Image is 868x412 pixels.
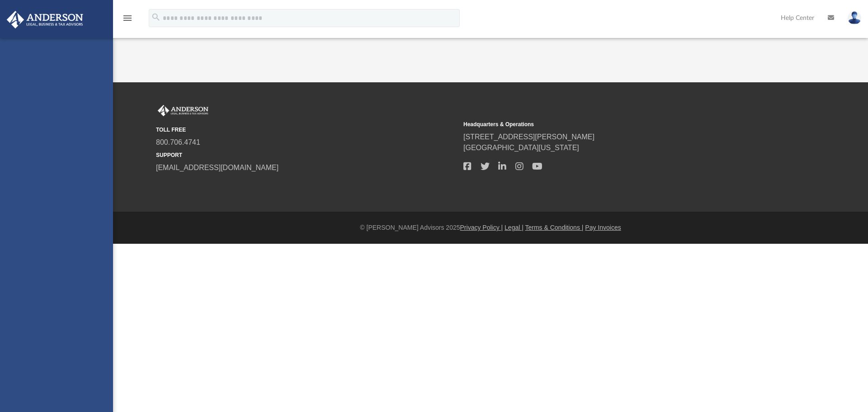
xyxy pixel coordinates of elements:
i: menu [122,13,133,24]
a: [STREET_ADDRESS][PERSON_NAME] [463,133,594,141]
a: Pay Invoices [585,224,621,231]
i: search [151,12,161,22]
a: 800.706.4741 [156,138,200,146]
a: Terms & Conditions | [525,224,584,231]
a: [GEOGRAPHIC_DATA][US_STATE] [463,144,579,152]
a: [EMAIL_ADDRESS][DOMAIN_NAME] [156,164,278,171]
img: Anderson Advisors Platinum Portal [4,11,86,28]
img: Anderson Advisors Platinum Portal [156,105,210,117]
a: Legal | [505,224,524,231]
small: SUPPORT [156,151,457,159]
small: Headquarters & Operations [463,120,764,128]
a: menu [122,17,133,24]
div: © [PERSON_NAME] Advisors 2025 [113,223,868,232]
a: Privacy Policy | [460,224,503,231]
small: TOLL FREE [156,126,457,134]
img: User Pic [848,11,861,24]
